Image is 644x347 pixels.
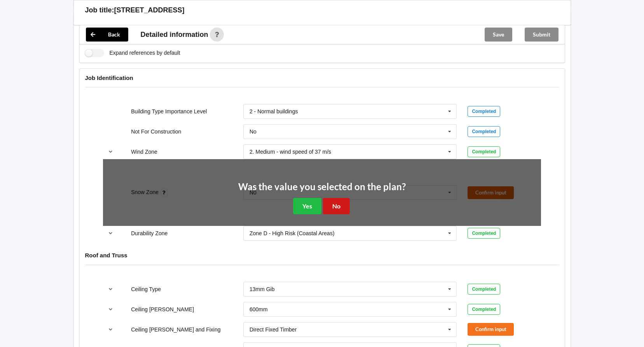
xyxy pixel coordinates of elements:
[103,302,118,316] button: reference-toggle
[131,326,220,333] label: Ceiling [PERSON_NAME] and Fixing
[86,28,128,42] button: Back
[323,198,350,214] button: No
[131,108,207,115] label: Building Type Importance Level
[103,226,118,240] button: reference-toggle
[114,6,185,15] h3: [STREET_ADDRESS]
[468,228,500,239] div: Completed
[103,282,118,296] button: reference-toggle
[103,323,118,337] button: reference-toggle
[468,146,500,157] div: Completed
[468,323,514,336] button: Confirm input
[103,145,118,159] button: reference-toggle
[85,252,559,259] h4: Roof and Truss
[131,286,161,292] label: Ceiling Type
[131,128,181,135] label: Not For Construction
[468,126,500,137] div: Completed
[131,149,157,155] label: Wind Zone
[85,74,559,82] h4: Job Identification
[468,106,500,117] div: Completed
[250,307,268,312] div: 600mm
[250,327,297,332] div: Direct Fixed Timber
[468,304,500,315] div: Completed
[468,284,500,295] div: Completed
[250,109,298,114] div: 2 - Normal buildings
[131,306,194,312] label: Ceiling [PERSON_NAME]
[85,6,114,15] h3: Job title:
[293,198,321,214] button: Yes
[250,231,335,236] div: Zone D - High Risk (Coastal Areas)
[131,230,168,236] label: Durability Zone
[238,181,406,193] h2: Was the value you selected on the plan?
[250,149,331,154] div: 2. Medium - wind speed of 37 m/s
[250,286,275,292] div: 13mm Gib
[85,49,180,57] label: Expand references by default
[141,31,208,38] span: Detailed information
[250,129,257,134] div: No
